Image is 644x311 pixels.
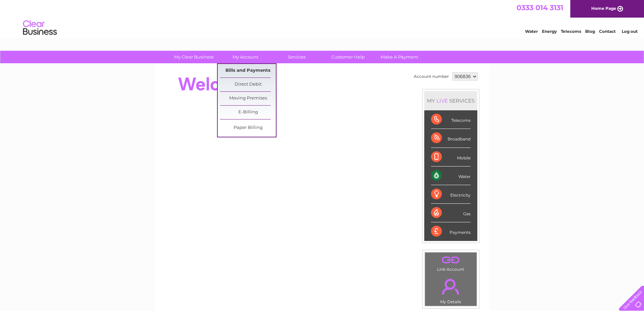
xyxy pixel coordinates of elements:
[427,254,475,266] a: .
[431,129,471,148] div: Broadband
[166,51,222,63] a: My Clear Business
[220,78,276,91] a: Direct Debit
[585,29,595,34] a: Blog
[425,273,477,306] td: My Details
[431,185,471,204] div: Electricity
[431,110,471,129] div: Telecoms
[269,51,325,63] a: Services
[220,64,276,77] a: Bills and Payments
[431,148,471,166] div: Mobile
[220,92,276,105] a: Moving Premises
[622,29,638,34] a: Log out
[431,166,471,185] div: Water
[320,51,376,63] a: Customer Help
[424,91,477,110] div: MY SERVICES
[435,97,449,104] div: LIVE
[561,29,581,34] a: Telecoms
[217,51,273,63] a: My Account
[517,3,563,12] a: 0333 014 3131
[542,29,557,34] a: Energy
[372,51,427,63] a: Make A Payment
[431,204,471,222] div: Gas
[525,29,538,34] a: Water
[220,106,276,119] a: E-Billing
[412,71,451,82] td: Account number
[427,275,475,298] a: .
[425,252,477,273] td: Link Account
[163,4,482,33] div: Clear Business is a trading name of Verastar Limited (registered in [GEOGRAPHIC_DATA] No. 3667643...
[220,121,276,135] a: Paper Billing
[23,18,57,38] img: logo.png
[599,29,616,34] a: Contact
[431,222,471,241] div: Payments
